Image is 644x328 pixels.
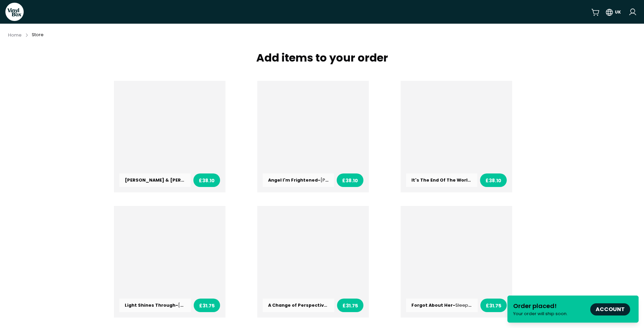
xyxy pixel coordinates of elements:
[194,299,220,312] button: £31.75
[32,31,44,38] p: Store
[199,302,215,309] span: £31.75
[337,173,363,187] button: £38.10
[596,305,625,313] a: Account
[342,177,358,184] span: £38.10
[513,310,568,317] div: Your order will ship soon.
[480,299,507,312] button: £31.75
[8,31,22,38] a: Home
[485,177,501,184] span: £38.10
[605,6,621,18] button: UK
[199,177,215,184] span: £38.10
[342,302,358,309] span: £31.75
[480,173,507,187] button: £38.10
[513,301,568,310] div: Order placed!
[8,32,22,38] span: Home
[615,9,621,15] div: UK
[486,302,501,309] span: £31.75
[337,299,363,312] button: £31.75
[114,51,530,65] h1: Add items to your order
[193,173,220,187] button: £38.10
